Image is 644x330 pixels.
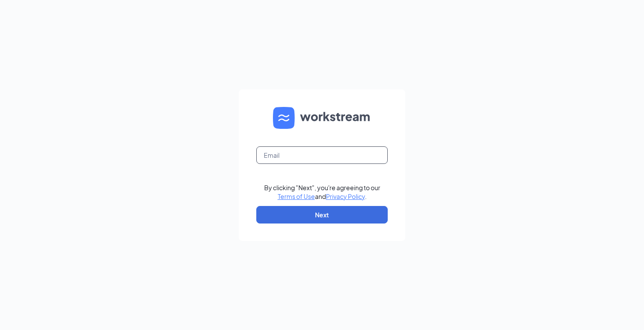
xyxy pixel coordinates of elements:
div: By clicking "Next", you're agreeing to our and . [264,183,380,201]
button: Next [256,206,388,224]
img: WS logo and Workstream text [273,107,371,129]
a: Terms of Use [278,192,315,200]
input: Email [256,146,388,164]
a: Privacy Policy [326,192,365,200]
